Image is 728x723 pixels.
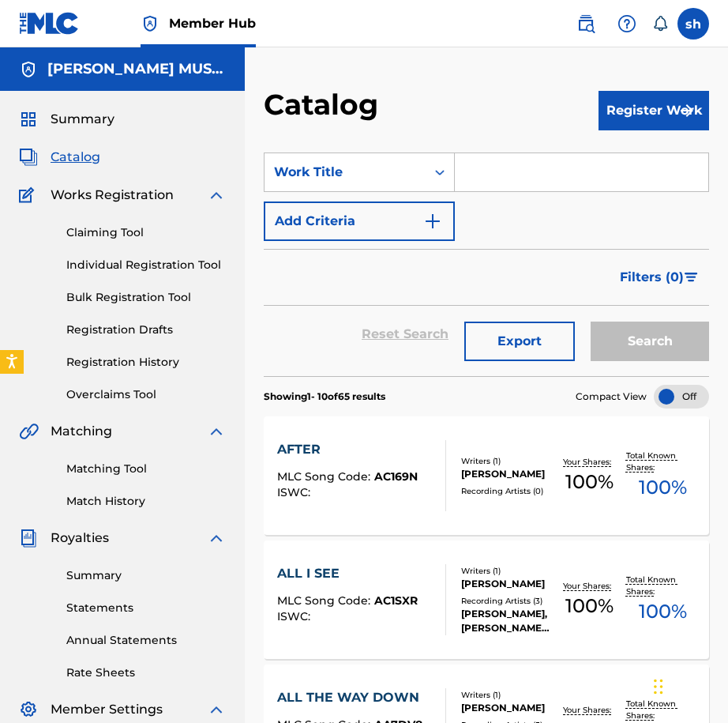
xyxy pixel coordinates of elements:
[461,607,552,635] div: [PERSON_NAME], [PERSON_NAME], [PERSON_NAME]
[66,224,226,241] a: Claiming Tool
[207,529,226,548] img: expand
[66,632,226,649] a: Annual Statements
[652,16,668,32] div: Notifications
[599,91,709,130] button: Register Work
[626,450,700,473] p: Total Known Shares:
[264,153,709,376] form: Search Form
[563,456,615,468] p: Your Shares:
[374,593,418,608] span: AC1SXR
[19,110,38,129] img: Summary
[66,322,226,338] a: Registration Drafts
[264,87,386,122] h2: Catalog
[461,595,552,607] div: Recording Artists ( 3 )
[264,540,709,659] a: ALL I SEEMLC Song Code:AC1SXRISWC:Writers (1)[PERSON_NAME]Recording Artists (3)[PERSON_NAME], [PE...
[169,14,256,32] span: Member Hub
[677,8,709,40] div: User Menu
[461,565,552,577] div: Writers ( 1 )
[461,701,552,715] div: [PERSON_NAME]
[51,700,163,719] span: Member Settings
[576,390,647,404] span: Compact View
[374,469,418,484] span: AC169N
[626,698,700,721] p: Total Known Shares:
[461,689,552,701] div: Writers ( 1 )
[51,422,112,441] span: Matching
[66,665,226,681] a: Rate Sheets
[277,469,374,484] span: MLC Song Code :
[617,14,636,33] img: help
[563,580,615,592] p: Your Shares:
[66,289,226,306] a: Bulk Registration Tool
[654,663,663,710] div: Drag
[461,577,552,591] div: [PERSON_NAME]
[207,186,226,205] img: expand
[563,704,615,716] p: Your Shares:
[66,257,226,273] a: Individual Registration Tool
[207,422,226,441] img: expand
[66,567,226,584] a: Summary
[565,592,614,620] span: 100 %
[570,8,602,40] a: Public Search
[264,201,455,241] button: Add Criteria
[277,564,418,583] div: ALL I SEE
[66,461,226,477] a: Matching Tool
[264,390,385,404] p: Showing 1 - 10 of 65 results
[461,485,552,497] div: Recording Artists ( 0 )
[19,110,114,129] a: SummarySummary
[274,163,416,182] div: Work Title
[19,148,38,167] img: Catalog
[277,688,427,707] div: ALL THE WAY DOWN
[141,14,159,33] img: Top Rightsholder
[565,468,614,496] span: 100 %
[677,101,696,120] img: f7272a7cc735f4ea7f67.svg
[19,148,100,167] a: CatalogCatalog
[684,476,728,604] iframe: Resource Center
[19,12,80,35] img: MLC Logo
[277,440,418,459] div: AFTER
[19,422,39,441] img: Matching
[461,467,552,481] div: [PERSON_NAME]
[51,110,114,129] span: Summary
[464,322,575,361] button: Export
[207,700,226,719] img: expand
[639,597,687,626] span: 100 %
[277,609,314,623] span: ISWC :
[66,600,226,616] a: Statements
[626,574,700,597] p: Total Known Shares:
[576,14,595,33] img: search
[620,268,684,287] span: Filters ( 0 )
[19,529,38,548] img: Royalties
[51,529,109,548] span: Royalties
[51,186,174,205] span: Works Registration
[649,647,728,723] iframe: Chat Widget
[47,60,226,78] h5: SAMUEL HYMAN MUSIC PUBLISHING
[19,700,38,719] img: Member Settings
[611,8,643,40] div: Help
[66,354,226,371] a: Registration History
[277,485,314,499] span: ISWC :
[19,186,39,205] img: Works Registration
[685,273,698,282] img: filter
[639,473,687,502] span: 100 %
[610,258,709,297] button: Filters (0)
[277,593,374,608] span: MLC Song Code :
[461,455,552,467] div: Writers ( 1 )
[51,148,100,167] span: Catalog
[66,493,226,510] a: Match History
[423,212,442,231] img: 9d2ae6d4665cec9f34b9.svg
[19,60,38,79] img: Accounts
[264,416,709,535] a: AFTERMLC Song Code:AC169NISWC:Writers (1)[PERSON_NAME]Recording Artists (0)Your Shares:100%Total ...
[66,386,226,403] a: Overclaims Tool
